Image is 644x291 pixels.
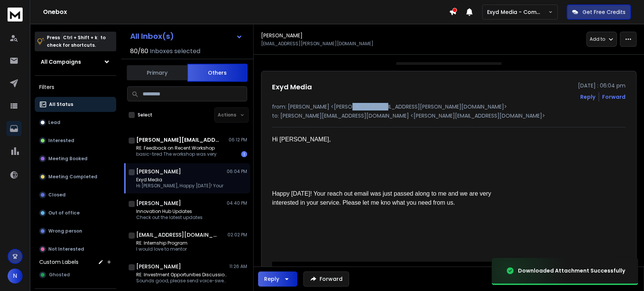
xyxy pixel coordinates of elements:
button: Out of office [35,205,116,221]
h1: Exyd Media [272,82,312,92]
h1: Onebox [43,8,449,17]
p: 06:04 PM [227,168,247,175]
h1: All Inbox(s) [130,32,174,40]
h3: Custom Labels [39,258,78,266]
h1: [PERSON_NAME][EMAIL_ADDRESS][DOMAIN_NAME] [136,136,219,144]
h1: [PERSON_NAME] [136,168,181,175]
p: Wrong person [48,228,82,234]
span: Ghosted [49,272,70,278]
h3: Filters [35,82,116,92]
h1: All Campaigns [41,58,81,66]
button: Meeting Booked [35,151,116,166]
button: Wrong person [35,224,116,239]
p: Meeting Completed [48,174,97,180]
img: logo [8,8,23,21]
p: RE: Feedback on Recent Workshop [136,145,217,151]
h1: [PERSON_NAME] [136,263,181,270]
button: Reply [258,271,297,286]
p: Hi [PERSON_NAME], Happy [DATE]! Your [136,183,223,189]
label: Select [138,112,152,118]
div: Hi [PERSON_NAME], [272,135,492,144]
p: Out of office [48,210,80,216]
p: Exyd Media [136,177,223,183]
p: 11:26 AM [229,263,247,270]
div: Reply [264,275,279,283]
p: RE: Internship Program [136,240,188,246]
button: All Inbox(s) [124,29,249,44]
h3: Inboxes selected [150,47,200,56]
button: N [8,268,23,283]
p: Sounds good, please send voice-swept [136,278,227,284]
p: Press to check for shortcuts. [47,34,106,49]
div: Happy [DATE]! Your reach out email was just passed along to me and we are very interested in your... [272,189,492,207]
p: [DATE] : 06:04 pm [578,82,626,89]
p: All Status [49,101,73,107]
p: Meeting Booked [48,156,88,162]
button: Not Interested [35,242,116,257]
p: basic-tired The workshop was very [136,151,217,157]
button: All Status [35,97,116,112]
div: 1 [241,151,247,157]
p: 02:02 PM [227,232,247,238]
button: Reply [580,93,595,101]
div: Downloaded Attachment Successfully [518,267,625,274]
p: Not Interested [48,246,84,252]
button: Others [187,64,247,82]
button: Primary [127,64,187,81]
p: 06:12 PM [229,137,247,143]
div: Forward [602,93,626,101]
p: Interested [48,138,74,144]
p: RE: Investment Opportunities Discussion [136,272,227,278]
button: Closed [35,187,116,202]
h1: [PERSON_NAME] [136,199,181,207]
p: I would love to mentor [136,246,188,252]
p: [EMAIL_ADDRESS][PERSON_NAME][DOMAIN_NAME] [261,41,373,47]
p: from: [PERSON_NAME] <[PERSON_NAME][EMAIL_ADDRESS][PERSON_NAME][DOMAIN_NAME]> [272,103,626,110]
button: Meeting Completed [35,169,116,184]
p: to: [PERSON_NAME][EMAIL_ADDRESS][DOMAIN_NAME] <[PERSON_NAME][EMAIL_ADDRESS][DOMAIN_NAME]> [272,112,626,119]
p: Innovation Hub Updates [136,208,203,214]
p: Exyd Media - Commercial Cleaning [487,8,548,16]
p: Add to [590,36,605,42]
span: Ctrl + Shift + k [62,33,98,42]
h1: [EMAIL_ADDRESS][DOMAIN_NAME] [136,231,219,239]
p: 04:40 PM [227,200,247,206]
button: All Campaigns [35,54,116,69]
span: 80 / 80 [130,47,148,56]
p: Check out the latest updates [136,214,203,221]
p: Closed [48,192,66,198]
button: Forward [303,271,349,286]
h1: [PERSON_NAME] [261,32,303,39]
button: Ghosted [35,267,116,282]
p: Lead [48,119,60,126]
p: Get Free Credits [583,8,626,16]
button: Lead [35,115,116,130]
button: Interested [35,133,116,148]
button: Get Free Credits [567,5,631,20]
